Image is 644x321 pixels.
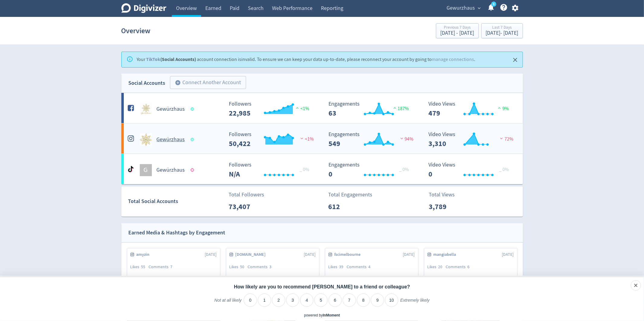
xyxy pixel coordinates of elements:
div: Total Social Accounts [128,197,224,206]
span: expand_more [477,5,482,11]
div: Comments [248,264,275,270]
img: Gewürzhaus undefined [140,103,152,115]
button: Last 7 Days[DATE]- [DATE] [481,23,523,38]
div: Likes [130,264,149,270]
span: fscimelbourne [335,252,364,258]
span: 4 [369,264,371,269]
span: _ 0% [399,167,409,173]
button: Previous 7 Days[DATE] - [DATE] [436,23,479,38]
div: Previous 7 Days [441,25,474,30]
div: [DATE] - [DATE] [441,30,474,36]
button: Gewurzhaus [445,3,482,13]
li: 10 [385,294,398,307]
p: Total Engagements [328,191,372,199]
img: negative-performance.svg [399,136,405,141]
div: [DATE] - [DATE] [486,30,518,36]
span: [DATE] [304,252,316,258]
button: Close [510,55,520,65]
div: Likes [328,264,347,270]
span: mangiabella [434,252,460,258]
span: 39 [339,264,344,269]
text: 5 [493,2,494,6]
svg: Engagements 63 [326,101,416,117]
a: 5 [491,2,496,7]
span: <1% [294,106,309,112]
span: _ 0% [499,167,509,173]
p: 3,789 [429,201,463,212]
a: Connect Another Account [165,77,246,89]
li: 3 [286,294,300,307]
label: Extremely likely [400,297,430,308]
h5: Gewürzhaus [157,136,185,143]
span: 72% [498,136,513,142]
h5: Gewürzhaus [157,167,185,174]
a: InMoment [323,313,340,317]
div: Comments [149,264,176,270]
p: Total Views [429,191,463,199]
svg: Followers 50,422 [226,132,316,148]
svg: Engagements 549 [326,132,416,148]
span: 7 [171,264,173,269]
svg: Video Views 479 [425,101,516,117]
li: 2 [272,294,285,307]
span: add_circle [175,80,181,86]
li: 7 [343,294,356,307]
span: 9% [496,106,509,112]
img: negative-performance.svg [498,136,505,141]
a: Gewürzhaus undefinedGewürzhaus Followers 50,422 Followers 50,422 <1% Engagements 549 Engagements ... [121,123,523,154]
li: 6 [328,294,342,307]
img: positive-performance.svg [392,106,398,110]
strong: (Social Accounts) [146,56,196,62]
p: Total Followers [229,191,264,199]
p: 612 [328,201,363,212]
div: Your account connection is invalid . To ensure we can keep your data up-to-date, please reconnect... [137,54,476,65]
svg: Video Views 0 [425,162,516,178]
span: Data last synced: 3 Sep 2023, 6:01am (AEST) [191,168,196,172]
span: [DOMAIN_NAME] [235,252,269,258]
a: GGewürzhaus Followers N/A Followers N/A _ 0% Engagements 0 Engagements 0 _ 0% Video Views 0 Video... [121,154,523,184]
label: Not at all likely [214,297,242,308]
div: powered by inmoment [304,313,340,318]
li: 4 [300,294,313,307]
span: 3 [270,264,272,269]
span: [DATE] [205,252,217,258]
span: 187% [392,106,409,112]
span: 94% [399,136,414,142]
h5: Gewürzhaus [157,106,185,113]
svg: Followers N/A [226,162,316,178]
div: Likes [229,264,248,270]
li: 1 [258,294,271,307]
span: 50 [240,264,245,269]
img: Gewürzhaus undefined [140,134,152,146]
li: 9 [371,294,384,307]
svg: Video Views 3,310 [425,132,516,148]
span: _ 0% [300,167,309,173]
h1: Overview [121,21,151,40]
svg: Followers 22,985 [226,101,316,117]
div: Comments [446,264,473,270]
div: Likes [428,264,446,270]
span: Data last synced: 29 Sep 2025, 5:02am (AEST) [191,107,196,111]
span: <1% [299,136,314,142]
li: 8 [357,294,370,307]
a: TikTok [146,56,161,62]
p: 73,407 [229,201,263,212]
span: 20 [438,264,443,269]
a: Gewürzhaus undefinedGewürzhaus Followers 22,985 Followers 22,985 <1% Engagements 63 Engagements 6... [121,93,523,123]
span: 6 [468,264,470,269]
img: negative-performance.svg [299,136,305,141]
span: [DATE] [403,252,415,258]
div: G [140,164,152,176]
li: 5 [314,294,328,307]
span: Data last synced: 29 Sep 2025, 5:02am (AEST) [191,138,196,141]
div: Comments [347,264,374,270]
svg: Engagements 0 [326,162,416,178]
span: Gewurzhaus [447,3,475,13]
a: manage connections [432,56,474,62]
div: Close survey [631,280,641,291]
span: 55 [141,264,146,269]
button: Connect Another Account [170,76,246,89]
div: Social Accounts [129,79,165,87]
li: 0 [244,294,257,307]
img: positive-performance.svg [496,106,502,110]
